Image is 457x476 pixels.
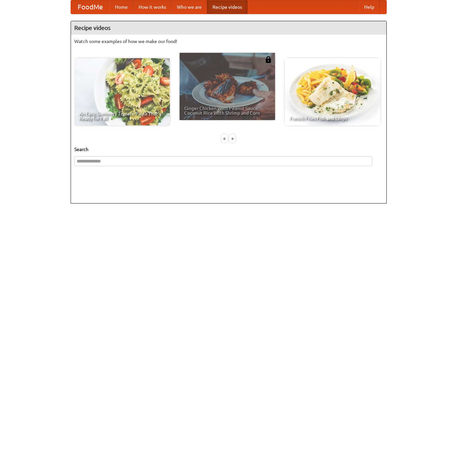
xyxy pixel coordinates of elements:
span: An Easy, Summery Tomato Pasta That's Ready for Fall [79,111,165,121]
a: FoodMe [71,0,110,14]
h4: Recipe videos [71,21,386,35]
a: How it works [133,0,172,14]
p: Watch some examples of how we make our food! [74,38,383,45]
h5: Search [74,146,383,153]
a: Help [359,0,380,14]
a: Recipe videos [207,0,247,14]
span: French Fries Fish and Chips [290,116,376,121]
a: Home [110,0,133,14]
div: « [222,134,228,143]
div: » [229,134,235,143]
a: An Easy, Summery Tomato Pasta That's Ready for Fall [74,58,170,125]
a: French Fries Fish and Chips [285,58,380,125]
a: Who we are [172,0,207,14]
img: 483408.png [265,56,272,63]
